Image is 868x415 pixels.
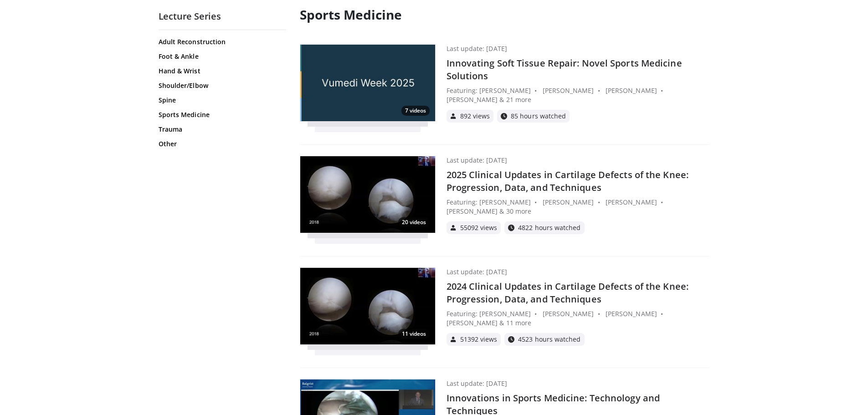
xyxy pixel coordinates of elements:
a: Surgical Solutions for Cartilage Repair 11 videos Last update: [DATE] 2024 Clinical Updates in Ca... [300,267,710,346]
a: Other [159,139,284,149]
a: Foot & Ankle [159,52,284,61]
a: Adult Reconstruction [159,37,284,46]
a: Sports Medicine [159,110,284,119]
h4: 2024 Clinical Updates in Cartilage Defects of the Knee: Progression, Data, and Techniques [447,280,710,306]
p: Featuring: [PERSON_NAME] • [PERSON_NAME] • [PERSON_NAME] • [PERSON_NAME] & 11 more [447,309,710,328]
p: Featuring: [PERSON_NAME] • [PERSON_NAME] • [PERSON_NAME] • [PERSON_NAME] & 30 more [447,198,710,216]
p: 7 videos [401,106,430,116]
a: Shoulder/Elbow [159,81,284,90]
span: 4523 hours watched [518,336,580,343]
a: Surgical Solutions for Cartilage Repair 20 videos Last update: [DATE] 2025 Clinical Updates in Ca... [300,156,710,234]
img: Rotator Cuff: Repair or Transfer [300,45,435,121]
a: Rotator Cuff: Repair or Transfer 7 videos Last update: [DATE] Innovating Soft Tissue Repair: Nove... [300,44,710,123]
a: Trauma [159,125,284,134]
img: Surgical Solutions for Cartilage Repair [300,268,435,344]
img: Surgical Solutions for Cartilage Repair [300,156,435,233]
p: Last update: [DATE] [447,379,507,388]
h4: 2025 Clinical Updates in Cartilage Defects of the Knee: Progression, Data, and Techniques [447,169,710,194]
p: Last update: [DATE] [447,156,507,165]
p: Featuring: [PERSON_NAME] • [PERSON_NAME] • [PERSON_NAME] • [PERSON_NAME] & 21 more [447,86,710,104]
span: 51392 views [460,336,498,343]
span: 892 views [460,113,490,119]
span: 55092 views [460,225,498,231]
a: Spine [159,96,284,105]
h4: Innovating Soft Tissue Repair: Novel Sports Medicine Solutions [447,57,710,82]
a: Hand & Wrist [159,67,284,76]
span: 4822 hours watched [518,225,580,231]
p: Last update: [DATE] [447,44,507,53]
p: Last update: [DATE] [447,267,507,277]
h2: Lecture Series [159,10,286,22]
p: 11 videos [398,329,430,339]
span: 85 hours watched [511,113,566,119]
p: 20 videos [398,217,430,227]
strong: Sports Medicine [300,6,402,23]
